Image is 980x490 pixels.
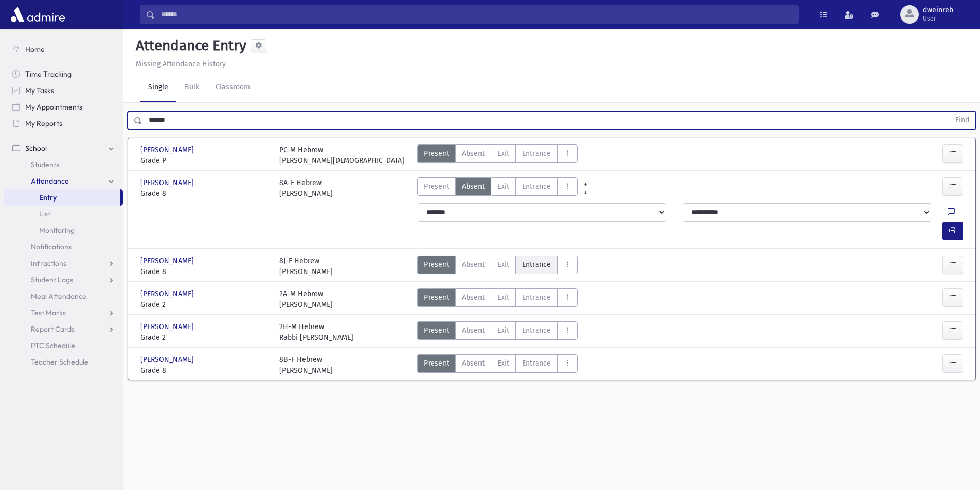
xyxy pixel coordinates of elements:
[25,102,82,112] span: My Appointments
[279,354,333,376] div: 8B-F Hebrew [PERSON_NAME]
[140,332,269,343] span: Grade 2
[39,226,75,235] span: Monitoring
[424,181,449,192] span: Present
[155,5,798,24] input: Search
[4,82,123,99] a: My Tasks
[417,177,578,199] div: AttTypes
[140,74,176,102] a: Single
[923,6,953,14] span: dweinreb
[497,181,509,192] span: Exit
[25,45,45,54] span: Home
[923,14,953,23] span: User
[39,209,50,219] span: List
[522,325,551,336] span: Entrance
[424,148,449,159] span: Present
[522,358,551,369] span: Entrance
[4,41,123,58] a: Home
[25,143,47,153] span: School
[25,119,62,128] span: My Reports
[176,74,207,102] a: Bulk
[140,266,269,277] span: Grade 8
[4,206,123,222] a: List
[31,324,75,334] span: Report Cards
[4,156,123,173] a: Students
[4,66,123,82] a: Time Tracking
[497,148,509,159] span: Exit
[140,155,269,166] span: Grade P
[497,292,509,303] span: Exit
[522,259,551,270] span: Entrance
[279,321,353,343] div: 2H-M Hebrew Rabbi [PERSON_NAME]
[497,358,509,369] span: Exit
[4,222,123,239] a: Monitoring
[522,181,551,192] span: Entrance
[497,325,509,336] span: Exit
[31,341,75,350] span: PTC Schedule
[140,299,269,310] span: Grade 2
[4,140,123,156] a: School
[462,148,485,159] span: Absent
[39,193,57,202] span: Entry
[417,144,578,166] div: AttTypes
[4,321,123,337] a: Report Cards
[8,4,67,25] img: AdmirePro
[279,177,333,199] div: 8A-F Hebrew [PERSON_NAME]
[462,325,485,336] span: Absent
[417,288,578,310] div: AttTypes
[462,358,485,369] span: Absent
[424,358,449,369] span: Present
[31,160,59,169] span: Students
[140,365,269,376] span: Grade 8
[279,288,333,310] div: 2A-M Hebrew [PERSON_NAME]
[462,181,485,192] span: Absent
[522,148,551,159] span: Entrance
[4,337,123,354] a: PTC Schedule
[4,99,123,115] a: My Appointments
[417,354,578,376] div: AttTypes
[424,259,449,270] span: Present
[279,256,333,277] div: 8J-F Hebrew [PERSON_NAME]
[31,176,69,186] span: Attendance
[4,288,123,304] a: Meal Attendance
[136,60,226,68] u: Missing Attendance History
[462,259,485,270] span: Absent
[132,60,226,68] a: Missing Attendance History
[31,275,73,284] span: Student Logs
[522,292,551,303] span: Entrance
[4,271,123,288] a: Student Logs
[140,188,269,199] span: Grade 8
[4,354,123,370] a: Teacher Schedule
[25,69,72,79] span: Time Tracking
[497,259,509,270] span: Exit
[4,115,123,132] a: My Reports
[417,321,578,343] div: AttTypes
[207,74,258,102] a: Classroom
[31,308,66,317] span: Test Marks
[462,292,485,303] span: Absent
[4,173,123,189] a: Attendance
[25,86,54,95] span: My Tasks
[31,259,66,268] span: Infractions
[4,239,123,255] a: Notifications
[417,256,578,277] div: AttTypes
[424,325,449,336] span: Present
[4,189,120,206] a: Entry
[4,255,123,271] a: Infractions
[140,321,196,332] span: [PERSON_NAME]
[140,144,196,155] span: [PERSON_NAME]
[279,144,404,166] div: PC-M Hebrew [PERSON_NAME][DEMOGRAPHIC_DATA]
[140,177,196,188] span: [PERSON_NAME]
[140,354,196,365] span: [PERSON_NAME]
[4,304,123,321] a: Test Marks
[31,242,72,251] span: Notifications
[132,37,246,55] h5: Attendance Entry
[140,288,196,299] span: [PERSON_NAME]
[424,292,449,303] span: Present
[31,292,86,301] span: Meal Attendance
[31,357,88,367] span: Teacher Schedule
[949,112,975,129] button: Find
[140,256,196,266] span: [PERSON_NAME]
